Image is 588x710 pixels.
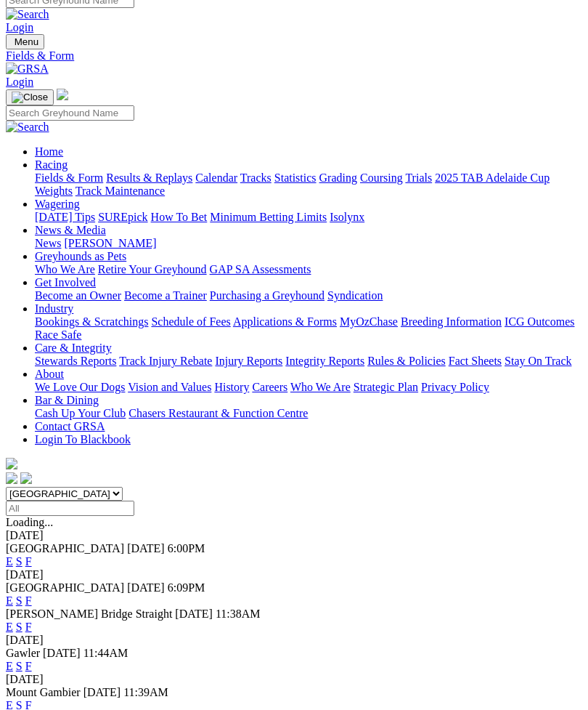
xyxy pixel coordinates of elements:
[35,407,582,420] div: Bar & Dining
[83,647,128,659] span: 11:44AM
[124,289,207,302] a: Become a Trainer
[6,472,17,484] img: facebook.svg
[20,472,32,484] img: twitter.svg
[319,172,357,184] a: Grading
[6,34,44,49] button: Toggle navigation
[6,458,17,469] img: logo-grsa-white.png
[35,342,112,354] a: Care & Integrity
[6,121,49,134] img: Search
[35,211,95,223] a: [DATE] Tips
[6,76,33,88] a: Login
[6,621,13,633] a: E
[151,211,208,223] a: How To Bet
[25,594,32,607] a: F
[151,315,230,328] a: Schedule of Fees
[16,594,23,607] a: S
[16,660,23,672] a: S
[6,568,582,581] div: [DATE]
[35,407,126,419] a: Cash Up Your Club
[35,315,148,328] a: Bookings & Scratchings
[6,686,81,698] span: Mount Gambier
[168,581,205,594] span: 6:09PM
[35,185,73,197] a: Weights
[35,263,582,276] div: Greyhounds as Pets
[35,355,116,367] a: Stewards Reports
[35,381,582,394] div: About
[449,355,502,367] a: Fact Sheets
[35,250,126,262] a: Greyhounds as Pets
[6,608,172,620] span: [PERSON_NAME] Bridge Straight
[327,289,383,302] a: Syndication
[340,315,398,328] a: MyOzChase
[6,529,582,542] div: [DATE]
[35,198,80,210] a: Wagering
[127,581,165,594] span: [DATE]
[35,289,582,302] div: Get Involved
[119,355,212,367] a: Track Injury Rebate
[6,581,124,594] span: [GEOGRAPHIC_DATA]
[25,660,32,672] a: F
[75,185,165,197] a: Track Maintenance
[25,555,32,568] a: F
[128,407,308,419] a: Chasers Restaurant & Function Centre
[354,381,418,393] a: Strategic Plan
[435,172,550,184] a: 2025 TAB Adelaide Cup
[6,89,54,105] button: Toggle navigation
[35,276,96,289] a: Get Involved
[6,555,13,568] a: E
[35,172,103,184] a: Fields & Form
[405,172,432,184] a: Trials
[285,355,364,367] a: Integrity Reports
[64,237,156,249] a: [PERSON_NAME]
[35,302,73,315] a: Industry
[35,289,121,302] a: Become an Owner
[123,686,168,698] span: 11:39AM
[16,621,23,633] a: S
[505,355,571,367] a: Stay On Track
[127,542,165,554] span: [DATE]
[6,594,13,607] a: E
[98,211,147,223] a: SUREpick
[35,368,64,380] a: About
[6,647,40,659] span: Gawler
[252,381,287,393] a: Careers
[83,686,121,698] span: [DATE]
[6,105,134,121] input: Search
[35,158,68,171] a: Racing
[210,289,324,302] a: Purchasing a Greyhound
[6,49,582,62] a: Fields & Form
[6,673,582,686] div: [DATE]
[210,211,327,223] a: Minimum Betting Limits
[168,542,205,554] span: 6:00PM
[35,394,99,406] a: Bar & Dining
[35,145,63,158] a: Home
[216,608,261,620] span: 11:38AM
[35,172,582,198] div: Racing
[128,381,211,393] a: Vision and Values
[35,237,61,249] a: News
[6,516,53,528] span: Loading...
[43,647,81,659] span: [DATE]
[6,660,13,672] a: E
[106,172,192,184] a: Results & Replays
[210,263,311,275] a: GAP SA Assessments
[421,381,489,393] a: Privacy Policy
[35,328,81,341] a: Race Safe
[35,263,95,275] a: Who We Are
[233,315,337,328] a: Applications & Forms
[35,315,582,342] div: Industry
[35,211,582,224] div: Wagering
[505,315,574,328] a: ICG Outcomes
[35,237,582,250] div: News & Media
[215,355,282,367] a: Injury Reports
[6,501,134,516] input: Select date
[35,433,131,445] a: Login To Blackbook
[35,355,582,368] div: Care & Integrity
[6,542,124,554] span: [GEOGRAPHIC_DATA]
[35,224,106,236] a: News & Media
[175,608,213,620] span: [DATE]
[6,8,49,21] img: Search
[240,172,271,184] a: Tracks
[35,381,125,393] a: We Love Our Dogs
